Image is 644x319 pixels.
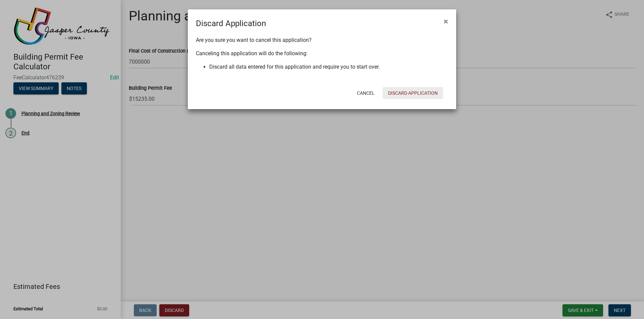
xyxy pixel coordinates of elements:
button: Discard Application [383,87,443,99]
button: Close [438,12,453,31]
span: × [444,17,448,26]
h4: Discard Application [196,17,266,29]
p: Canceling this application will do the following: [196,50,448,58]
p: Are you sure you want to cancel this application? [196,36,448,44]
li: Discard all data entered for this application and require you to start over. [209,63,448,71]
button: Cancel [352,87,380,99]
